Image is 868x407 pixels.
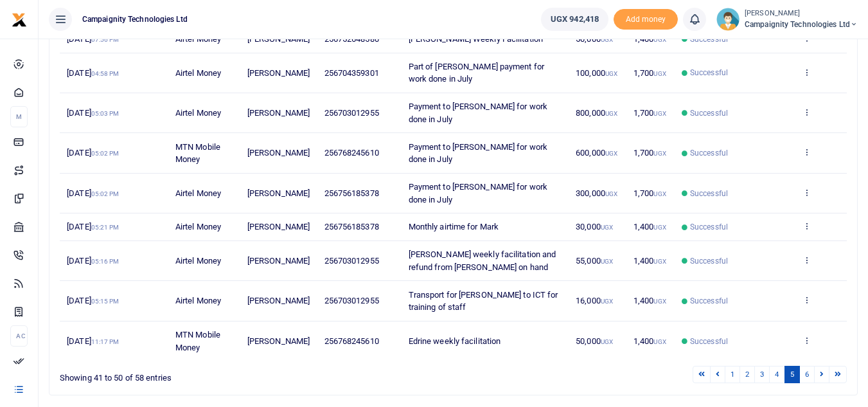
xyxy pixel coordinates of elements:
span: 55,000 [576,256,613,266]
span: Airtel Money [175,296,221,305]
span: 1,400 [633,256,666,266]
span: [DATE] [67,68,119,78]
small: UGX [653,70,666,77]
span: [PERSON_NAME] [247,336,310,346]
small: [PERSON_NAME] [745,8,858,19]
a: Add money [614,14,678,23]
span: Successful [690,188,728,199]
a: profile-user [PERSON_NAME] Campaignity Technologies Ltd [716,8,858,31]
span: [DATE] [67,148,119,158]
span: Add money [614,9,678,30]
span: Successful [690,107,728,119]
span: Successful [690,255,728,267]
a: 6 [799,366,815,383]
span: UGX 942,418 [551,13,599,26]
span: Successful [690,147,728,159]
small: UGX [605,190,617,197]
span: 256703012955 [324,296,379,305]
li: M [10,106,28,127]
span: Airtel Money [175,68,221,78]
span: [PERSON_NAME] weekly facilitation and refund from [PERSON_NAME] on hand [409,249,556,272]
span: [DATE] [67,256,119,266]
small: UGX [601,224,613,231]
small: UGX [653,110,666,117]
span: [DATE] [67,336,119,346]
span: [DATE] [67,296,119,305]
small: UGX [653,338,666,345]
small: UGX [653,298,666,305]
span: Successful [690,221,728,233]
span: 256756185378 [324,188,379,198]
span: 1,700 [633,68,666,78]
span: 100,000 [576,68,617,78]
span: [PERSON_NAME] [247,296,310,305]
span: Payment to [PERSON_NAME] for work done in July [409,102,547,124]
span: Successful [690,336,728,347]
img: logo-small [12,12,27,28]
span: 256756185378 [324,222,379,231]
span: Airtel Money [175,256,221,266]
span: 1,700 [633,148,666,158]
span: Monthly airtime for Mark [409,222,499,231]
a: logo-small logo-large logo-large [12,14,27,24]
span: 256768245610 [324,148,379,158]
small: 05:15 PM [91,298,120,305]
span: 1,400 [633,296,666,305]
span: 256703012955 [324,108,379,118]
span: [PERSON_NAME] [247,256,310,266]
span: [PERSON_NAME] [247,108,310,118]
span: MTN Mobile Money [175,330,220,352]
small: 04:58 PM [91,70,120,77]
li: Wallet ballance [536,8,614,31]
small: UGX [605,150,617,157]
small: UGX [605,110,617,117]
span: 30,000 [576,222,613,231]
span: Payment to [PERSON_NAME] for work done in July [409,142,547,165]
small: 11:17 PM [91,338,120,345]
span: 1,700 [633,188,666,198]
span: [DATE] [67,108,119,118]
span: [PERSON_NAME] [247,222,310,231]
span: Airtel Money [175,222,221,231]
small: 05:02 PM [91,190,120,197]
span: Successful [690,295,728,307]
span: [DATE] [67,188,119,198]
small: UGX [653,224,666,231]
small: UGX [601,36,613,43]
span: Transport for [PERSON_NAME] to ICT for training of staff [409,290,558,312]
img: profile-user [716,8,740,31]
small: UGX [653,190,666,197]
span: [PERSON_NAME] [247,68,310,78]
span: Campaignity Technologies Ltd [77,14,193,25]
span: [PERSON_NAME] [247,148,310,158]
span: [PERSON_NAME] [247,188,310,198]
small: UGX [653,36,666,43]
span: Airtel Money [175,108,221,118]
small: 05:21 PM [91,224,120,231]
span: Airtel Money [175,188,221,198]
span: Campaignity Technologies Ltd [745,19,858,30]
span: Successful [690,67,728,78]
a: 4 [769,366,784,383]
small: 05:16 PM [91,258,120,265]
small: UGX [601,338,613,345]
span: 300,000 [576,188,617,198]
small: UGX [601,298,613,305]
span: 50,000 [576,336,613,346]
small: UGX [601,258,613,265]
small: UGX [653,258,666,265]
span: 256704359301 [324,68,379,78]
span: Part of [PERSON_NAME] payment for work done in July [409,62,544,84]
span: 800,000 [576,108,617,118]
a: 3 [754,366,770,383]
span: 600,000 [576,148,617,158]
span: 1,400 [633,222,666,231]
a: 2 [740,366,755,383]
small: 05:03 PM [91,110,120,117]
a: 1 [725,366,740,383]
small: UGX [653,150,666,157]
a: 5 [784,366,800,383]
span: 256703012955 [324,256,379,266]
span: [DATE] [67,222,119,231]
span: 1,400 [633,336,666,346]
